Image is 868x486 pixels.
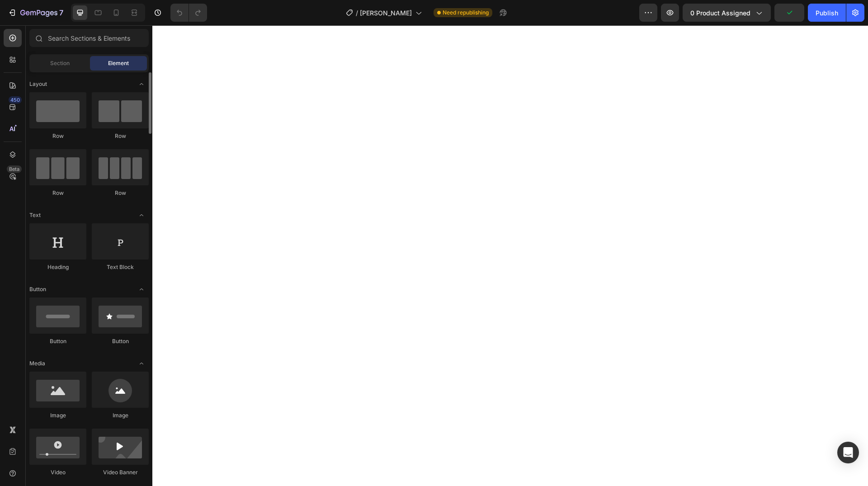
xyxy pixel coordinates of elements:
[29,263,86,271] div: Heading
[29,80,47,88] span: Layout
[29,359,45,368] span: Media
[816,8,838,18] div: Publish
[356,8,358,18] span: /
[50,59,70,67] span: Section
[134,77,149,91] span: Toggle open
[170,4,207,22] div: Undo/Redo
[134,356,149,371] span: Toggle open
[4,4,67,22] button: 7
[360,8,412,18] span: [PERSON_NAME]
[29,211,41,219] span: Text
[152,25,868,486] iframe: Design area
[7,165,22,173] div: Beta
[29,132,86,140] div: Row
[690,8,750,18] span: 0 product assigned
[92,337,149,345] div: Button
[29,337,86,345] div: Button
[92,411,149,420] div: Image
[92,468,149,477] div: Video Banner
[134,208,149,222] span: Toggle open
[29,285,46,293] span: Button
[9,96,22,104] div: 450
[29,189,86,197] div: Row
[683,4,771,22] button: 0 product assigned
[92,263,149,271] div: Text Block
[92,132,149,140] div: Row
[29,29,149,47] input: Search Sections & Elements
[443,9,489,17] span: Need republishing
[29,468,86,477] div: Video
[92,189,149,197] div: Row
[29,411,86,420] div: Image
[134,282,149,297] span: Toggle open
[837,442,859,463] div: Open Intercom Messenger
[108,59,129,67] span: Element
[59,7,63,18] p: 7
[808,4,846,22] button: Publish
